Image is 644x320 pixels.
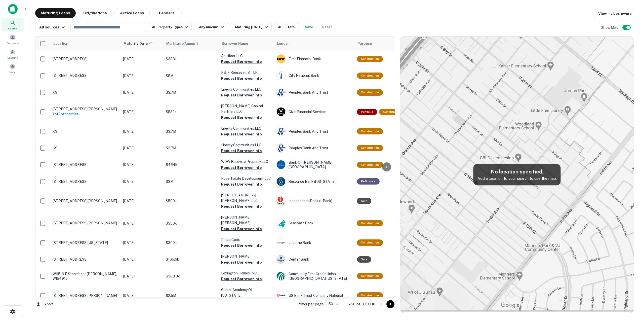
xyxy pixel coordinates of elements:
[124,41,154,47] span: Maturity Date
[166,240,216,245] p: $300k
[2,18,24,31] a: Search
[277,55,285,63] img: picture
[357,256,371,263] div: Sale
[35,22,68,32] button: All sources
[221,270,271,276] p: Lexington Homes INC
[221,226,262,232] button: Request Borrower Info
[357,89,383,95] div: This loan purpose was for construction
[276,177,352,186] div: Resource Bank ([US_STATE])
[53,146,118,150] p: KS
[221,76,262,82] button: Request Borrower Info
[123,273,161,279] p: [DATE]
[276,291,352,300] div: US Bank Trust Company National
[123,109,161,115] p: [DATE]
[276,219,352,228] div: Seacoast Bank
[8,4,18,14] img: capitalize-icon.png
[2,62,24,75] a: Saved
[221,126,271,131] p: Liberty Communities LLC
[619,280,644,304] div: Chat Widget
[35,8,76,18] button: Maturing Loans
[379,109,405,115] div: This loan purpose was for construction
[2,47,24,61] a: Contacts
[357,73,383,79] div: This loan purpose was for construction
[357,239,383,246] div: This loan purpose was for construction
[148,22,192,32] button: All Property Types
[594,9,634,18] a: View my borrowers
[123,293,161,298] p: [DATE]
[301,22,317,32] button: Save your search to get updates of matches that match your search criteria.
[221,181,262,187] button: Request Borrower Info
[53,73,118,78] p: [STREET_ADDRESS]
[166,145,216,151] p: $3.7M
[276,238,352,247] div: Luzerne Bank
[222,41,248,47] span: Borrower Name
[276,127,352,136] div: Peoples Bank And Trust
[166,179,216,184] p: $3M
[327,300,339,308] div: 50
[166,41,205,47] span: Mortgage Amount
[276,160,352,169] div: Bank Of [PERSON_NAME][GEOGRAPHIC_DATA]
[123,90,161,95] p: [DATE]
[221,176,271,181] p: Robertsdale Development LLC
[39,24,66,30] div: All sources
[277,238,285,247] img: picture
[276,144,352,153] div: Peoples Bank And Trust
[123,198,161,204] p: [DATE]
[163,37,219,51] th: Mortgage Amount
[123,162,161,167] p: [DATE]
[235,24,269,30] div: Maturing [DATE]
[53,257,118,262] p: [STREET_ADDRESS]
[221,53,271,59] p: Acufloor LLC
[8,56,18,60] span: Contacts
[221,148,262,154] button: Request Borrower Info
[347,301,375,307] p: 1–50 of 373710
[276,71,352,80] div: City National Bank
[277,41,289,47] span: Lender
[166,162,216,167] p: $464k
[221,254,271,259] p: [PERSON_NAME]
[166,56,216,62] p: $388k
[2,32,24,46] a: Borrowers
[297,301,325,307] p: Rows per page:
[50,37,120,51] th: Location
[277,72,285,80] img: picture
[53,41,68,47] span: Location
[274,37,354,51] th: Lender
[277,291,285,300] img: picture
[221,259,262,265] button: Request Borrower Info
[53,179,118,184] p: [STREET_ADDRESS]
[221,203,262,209] button: Request Borrower Info
[123,240,161,245] p: [DATE]
[277,197,285,205] img: picture
[221,131,262,137] button: Request Borrower Info
[277,219,285,228] img: picture
[221,192,271,203] p: [STREET_ADDRESS][PERSON_NAME] LLC
[477,168,557,175] h5: No location specified.
[221,87,271,92] p: Liberty Communities LLC
[53,162,118,167] p: [STREET_ADDRESS]
[221,59,262,65] button: Request Borrower Info
[400,37,634,313] img: map-placeholder.webp
[357,220,383,226] div: This loan purpose was for construction
[277,144,285,152] img: picture
[386,300,394,308] button: Go to next page
[53,129,118,134] p: KS
[357,109,377,115] div: This is a portfolio loan with 2 properties
[123,73,161,79] p: [DATE]
[277,160,285,169] img: picture
[221,103,271,114] p: [PERSON_NAME] Capital Partners LLC
[166,273,216,279] p: $303.8k
[123,145,161,151] p: [DATE]
[194,22,229,32] button: Any Amount
[354,37,408,51] th: Purpose
[221,159,271,164] p: WDW Roseville Property LLC
[601,25,619,30] h6: Show Map
[357,145,383,151] div: This loan purpose was for construction
[123,129,161,134] p: [DATE]
[166,109,216,115] p: $832k
[276,107,352,116] div: Civic Financial Services
[166,90,216,95] p: $3.7M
